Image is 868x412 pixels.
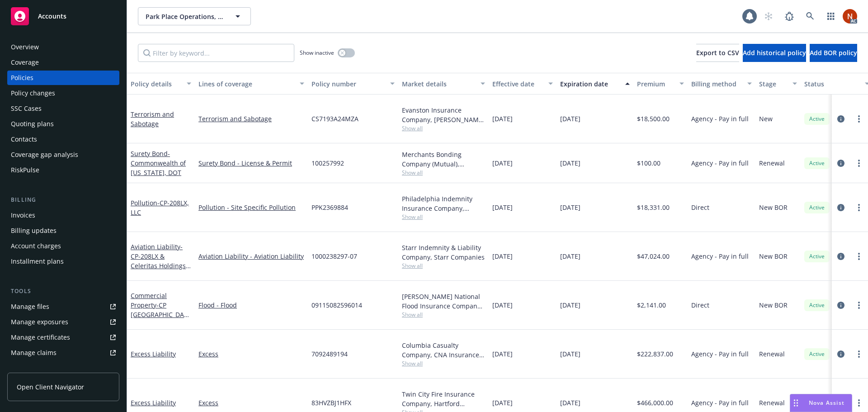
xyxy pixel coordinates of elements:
span: Show all [402,311,485,318]
a: Aviation Liability - Aviation Liability [198,251,304,261]
div: Billing method [691,79,742,89]
a: Manage exposures [7,315,119,329]
a: more [854,251,864,262]
a: Start snowing [759,7,778,25]
a: Manage files [7,299,119,314]
div: Policies [11,71,33,85]
button: Lines of coverage [195,73,308,95]
button: Add BOR policy [810,44,857,62]
span: [DATE] [560,398,580,407]
div: RiskPulse [11,163,39,177]
span: [DATE] [560,349,580,359]
button: Nova Assist [790,394,852,412]
a: Manage certificates [7,330,119,345]
span: [DATE] [560,158,580,168]
span: $100.00 [637,158,660,168]
input: Filter by keyword... [138,44,294,62]
span: Add historical policy [743,48,806,57]
span: 7092489194 [311,349,348,359]
div: Philadelphia Indemnity Insurance Company, [GEOGRAPHIC_DATA] Insurance Companies [402,194,485,213]
div: Manage claims [11,346,57,360]
div: Policy changes [11,86,55,100]
div: Market details [402,79,475,89]
button: Policy details [127,73,195,95]
div: Policy details [131,79,181,89]
a: more [854,158,864,169]
a: Flood - Flood [198,300,304,310]
div: Manage certificates [11,330,70,345]
span: [DATE] [560,114,580,123]
span: Nova Assist [809,399,844,407]
span: PPK2369884 [311,203,348,212]
span: Show all [402,213,485,221]
a: Quoting plans [7,117,119,131]
div: Billing updates [11,223,57,238]
a: Report a Bug [780,7,798,25]
a: Manage BORs [7,361,119,375]
div: Tools [7,287,119,296]
a: circleInformation [835,114,846,124]
span: - Commonwealth of [US_STATE], DOT [131,149,186,177]
div: Overview [11,40,39,54]
span: Add BOR policy [810,48,857,57]
span: Agency - Pay in full [691,251,749,261]
a: Pollution [131,199,189,217]
span: Direct [691,300,709,310]
div: Invoices [11,208,35,223]
div: SSC Cases [11,101,42,116]
span: Active [808,159,826,167]
span: Show all [402,124,485,132]
a: Aviation Liability [131,242,186,279]
div: Starr Indemnity & Liability Company, Starr Companies [402,243,485,262]
a: more [854,349,864,360]
div: Quoting plans [11,117,54,131]
span: New BOR [759,300,788,310]
div: Drag to move [790,394,802,412]
div: Billing [7,195,119,204]
span: New BOR [759,203,788,212]
span: [DATE] [492,158,513,168]
div: Manage files [11,299,49,314]
span: New BOR [759,251,788,261]
a: Overview [7,40,119,54]
a: circleInformation [835,202,846,213]
button: Add historical policy [743,44,806,62]
button: Stage [755,73,801,95]
a: circleInformation [835,158,846,169]
a: more [854,202,864,213]
span: [DATE] [492,251,513,261]
span: [DATE] [560,203,580,212]
div: Coverage gap analysis [11,147,78,162]
button: Expiration date [557,73,633,95]
span: - CP [GEOGRAPHIC_DATA] - [STREET_ADDRESS] [131,301,189,338]
a: more [854,300,864,311]
span: Active [808,252,826,260]
span: Active [808,350,826,358]
a: Terrorism and Sabotage [198,114,304,123]
a: Search [801,7,819,25]
span: Renewal [759,398,785,407]
div: Account charges [11,239,61,253]
span: Show all [402,262,485,270]
a: circleInformation [835,251,846,262]
a: Contacts [7,132,119,147]
span: Show all [402,169,485,176]
span: [DATE] [492,300,513,310]
span: [DATE] [492,203,513,212]
a: more [854,114,864,124]
span: Agency - Pay in full [691,349,749,359]
span: $466,000.00 [637,398,673,407]
div: Twin City Fire Insurance Company, Hartford Insurance Group [402,389,485,408]
a: Excess [198,349,304,359]
span: Renewal [759,158,785,168]
a: Excess Liability [131,398,176,407]
span: [DATE] [560,251,580,261]
span: $18,331.00 [637,203,670,212]
span: Show inactive [300,49,334,57]
a: SSC Cases [7,101,119,116]
span: - CP-208LX, LLC [131,199,189,217]
a: Invoices [7,208,119,223]
button: Policy number [308,73,398,95]
span: [DATE] [492,398,513,407]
